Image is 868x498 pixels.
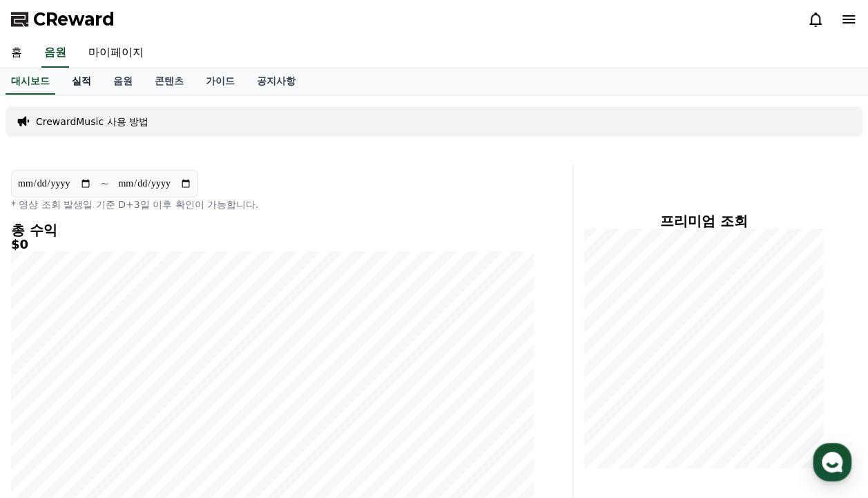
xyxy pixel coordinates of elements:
a: 홈 [4,383,91,418]
a: 공지사항 [246,68,307,95]
a: 콘텐츠 [144,68,195,95]
a: 음원 [102,68,144,95]
a: CrewardMusic 사용 방법 [36,115,148,128]
h4: 총 수익 [11,222,534,238]
span: 대화 [126,405,143,416]
span: CReward [33,8,115,30]
a: CReward [11,8,115,30]
span: 홈 [44,404,52,415]
p: * 영상 조회 발생일 기준 D+3일 이후 확인이 가능합니다. [11,198,534,211]
span: 설정 [213,404,230,415]
a: 설정 [178,383,265,418]
a: 마이페이지 [77,39,155,68]
a: 가이드 [195,68,246,95]
h5: $0 [11,238,534,251]
a: 실적 [61,68,102,95]
a: 음원 [41,39,69,68]
h4: 프리미엄 조회 [584,213,824,229]
p: ~ [100,175,109,192]
a: 대시보드 [6,68,55,95]
a: 대화 [91,383,178,418]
